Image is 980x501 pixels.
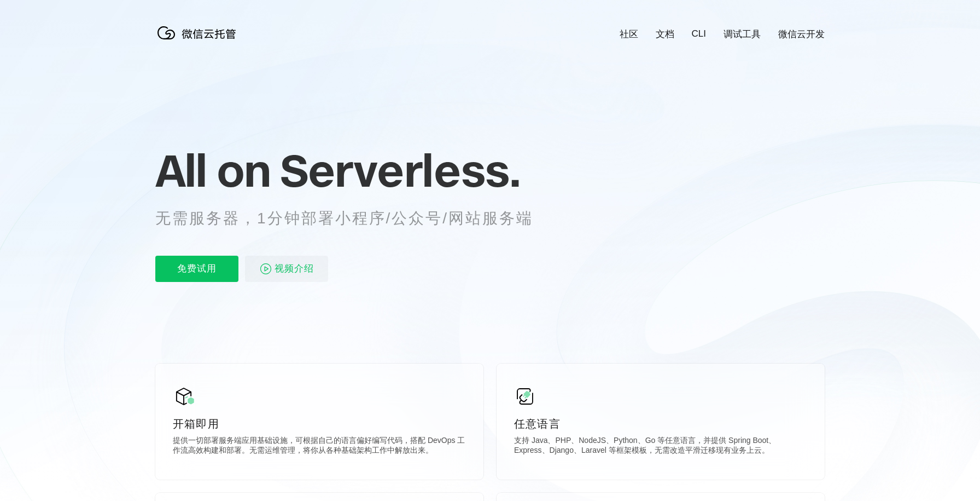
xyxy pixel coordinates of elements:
a: 微信云开发 [778,28,825,41]
p: 无需服务器，1分钟部署小程序/公众号/网站服务端 [155,208,553,229]
a: 文档 [656,28,674,41]
p: 任意语言 [514,416,807,431]
p: 免费试用 [155,256,238,282]
a: 社区 [620,28,638,41]
img: video_play.svg [259,262,272,275]
span: Serverless. [280,143,520,198]
img: 微信云托管 [155,22,243,44]
span: All on [155,143,270,198]
p: 支持 Java、PHP、NodeJS、Python、Go 等任意语言，并提供 Spring Boot、Express、Django、Laravel 等框架模板，无需改造平滑迁移现有业务上云。 [514,436,807,458]
a: 调试工具 [724,28,761,41]
p: 提供一切部署服务端应用基础设施，可根据自己的语言偏好编写代码，搭配 DevOps 工作流高效构建和部署。无需运维管理，将你从各种基础架构工作中解放出来。 [173,436,466,458]
p: 开箱即用 [173,416,466,431]
span: 视频介绍 [275,256,314,282]
a: CLI [692,28,706,39]
a: 微信云托管 [155,36,243,45]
